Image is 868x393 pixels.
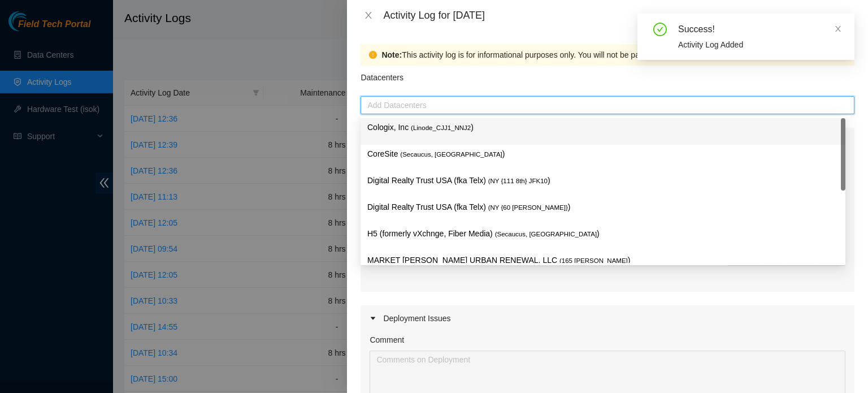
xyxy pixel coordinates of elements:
[367,201,839,214] p: Digital Realty Trust USA (fka Telx) )
[364,11,373,20] span: close
[367,227,839,240] p: H5 (formerly vXchnge, Fiber Media) )
[361,66,403,84] p: Datacenters
[381,49,402,61] strong: Note:
[411,124,471,131] span: ( Linode_CJJ1_NNJ2
[488,178,548,184] span: ( NY {111 8th} JFK10
[400,151,502,158] span: ( Secaucus, [GEOGRAPHIC_DATA]
[653,23,667,36] span: check-circle
[361,305,854,331] div: Deployment Issues
[367,254,839,267] p: MARKET [PERSON_NAME] URBAN RENEWAL, LLC )
[361,10,376,21] button: Close
[383,9,854,21] div: Activity Log for [DATE]
[367,148,839,161] p: CoreSite )
[367,121,839,134] p: Cologix, Inc )
[678,23,841,36] div: Success!
[370,315,376,322] span: caret-right
[834,25,842,33] span: close
[488,204,568,211] span: ( NY {60 [PERSON_NAME]}
[678,38,841,51] div: Activity Log Added
[370,334,404,346] label: Comment
[559,257,628,264] span: ( 165 [PERSON_NAME]
[367,174,839,187] p: Digital Realty Trust USA (fka Telx) )
[495,231,597,237] span: ( Secaucus, [GEOGRAPHIC_DATA]
[369,51,377,59] span: exclamation-circle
